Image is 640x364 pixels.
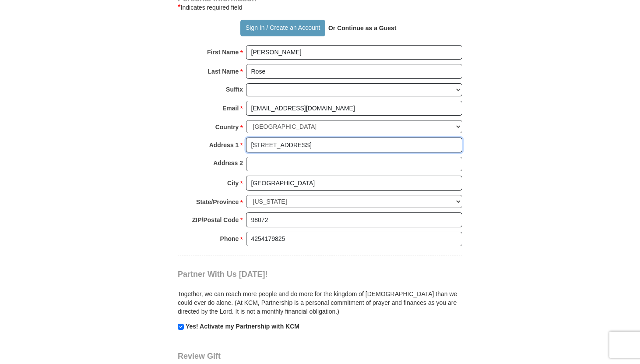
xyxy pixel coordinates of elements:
[227,177,239,189] strong: City
[209,139,239,151] strong: Address 1
[220,233,239,245] strong: Phone
[215,121,239,133] strong: Country
[328,25,397,32] strong: Or Continue as a Guest
[186,323,299,330] strong: Yes! Activate my Partnership with KCM
[178,2,462,13] div: Indicates required field
[213,157,243,169] strong: Address 2
[196,196,239,208] strong: State/Province
[226,83,243,95] strong: Suffix
[192,214,239,226] strong: ZIP/Postal Code
[240,20,325,36] button: Sign In / Create an Account
[207,46,239,58] strong: First Name
[178,270,268,279] span: Partner With Us [DATE]!
[178,352,221,360] span: Review Gift
[178,290,462,316] p: Together, we can reach more people and do more for the kingdom of [DEMOGRAPHIC_DATA] than we coul...
[208,65,239,78] strong: Last Name
[222,102,239,114] strong: Email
